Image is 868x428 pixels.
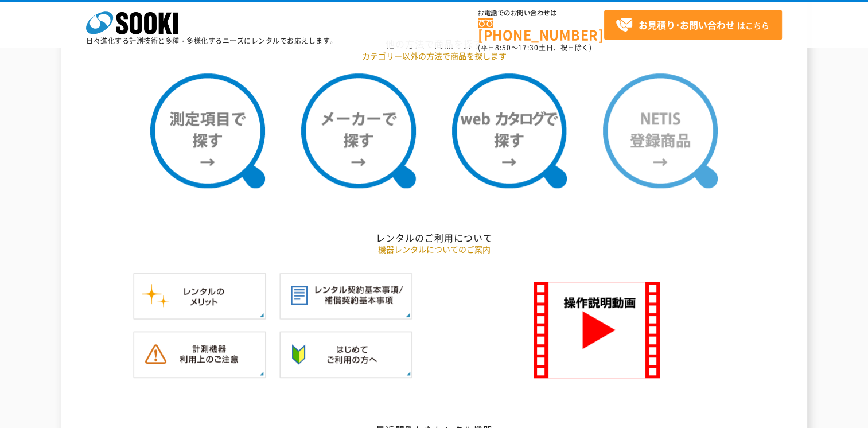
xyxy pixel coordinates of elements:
p: 機器レンタルについてのご案内 [99,243,770,255]
a: はじめてご利用の方へ [279,366,412,377]
a: レンタルのメリット [133,308,266,318]
a: 計測機器ご利用上のご注意 [133,366,266,377]
span: 17:30 [518,42,539,53]
a: お見積り･お問い合わせはこちら [604,10,782,40]
img: SOOKI 操作説明動画 [534,282,660,378]
img: メーカーで探す [301,73,416,188]
strong: お見積り･お問い合わせ [639,18,735,32]
img: webカタログで探す [452,73,567,188]
img: 計測機器ご利用上のご注意 [133,331,266,378]
a: [PHONE_NUMBER] [478,18,604,41]
img: NETIS登録商品 [603,73,718,188]
span: (平日 ～ 土日、祝日除く) [478,42,591,53]
a: レンタル契約基本事項／補償契約基本事項 [279,308,412,318]
img: はじめてご利用の方へ [279,331,412,378]
img: レンタル契約基本事項／補償契約基本事項 [279,273,412,320]
p: 日々進化する計測技術と多種・多様化するニーズにレンタルでお応えします。 [86,37,337,44]
span: お電話でのお問い合わせは [478,10,604,17]
img: 測定項目で探す [150,73,265,188]
h2: レンタルのご利用について [99,232,770,244]
img: レンタルのメリット [133,273,266,320]
p: カテゴリー以外の方法で商品を探します [99,50,770,62]
span: はこちら [616,17,769,34]
span: 8:50 [495,42,511,53]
